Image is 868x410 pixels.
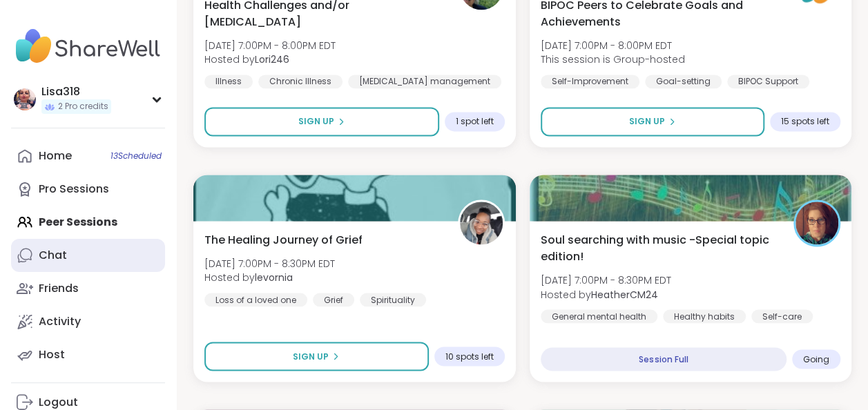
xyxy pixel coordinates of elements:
[204,75,253,88] div: Illness
[14,88,36,110] img: Lisa318
[313,293,354,306] div: Grief
[204,271,335,284] span: Hosted by
[39,347,65,362] div: Host
[298,115,334,128] span: Sign Up
[293,350,329,362] span: Sign Up
[541,232,779,265] span: Soul searching with music -Special topic edition!
[204,39,336,52] span: [DATE] 7:00PM - 8:00PM EDT
[591,287,658,301] b: HeatherCM24
[110,150,162,162] span: 13 Scheduled
[11,173,165,206] a: Pro Sessions
[445,351,494,362] span: 10 spots left
[204,52,336,66] span: Hosted by
[258,75,343,88] div: Chronic Illness
[204,257,335,271] span: [DATE] 7:00PM - 8:30PM EDT
[795,202,838,244] img: HeatherCM24
[629,115,665,128] span: Sign Up
[541,273,671,287] span: [DATE] 7:00PM - 8:30PM EDT
[39,248,67,263] div: Chat
[645,75,722,88] div: Goal-setting
[541,39,685,52] span: [DATE] 7:00PM - 8:00PM EDT
[11,272,165,305] a: Friends
[39,395,78,410] div: Logout
[541,347,787,371] div: Session Full
[541,75,639,88] div: Self-Improvement
[460,202,503,244] img: levornia
[11,139,165,173] a: Home13Scheduled
[58,101,108,113] span: 2 Pro credits
[541,52,685,66] span: This session is Group-hosted
[360,293,426,306] div: Spirituality
[204,293,307,306] div: Loss of a loved one
[255,271,293,284] b: levornia
[204,232,363,248] span: The Healing Journey of Grief
[541,107,765,136] button: Sign Up
[39,314,81,329] div: Activity
[541,287,671,301] span: Hosted by
[204,342,429,371] button: Sign Up
[41,84,111,99] div: Lisa318
[39,148,72,164] div: Home
[663,309,746,323] div: Healthy habits
[11,239,165,272] a: Chat
[39,182,109,197] div: Pro Sessions
[11,22,165,70] img: ShareWell Nav Logo
[204,107,439,136] button: Sign Up
[255,52,289,66] b: Lori246
[803,353,829,364] span: Going
[751,309,813,323] div: Self-care
[11,338,165,371] a: Host
[348,75,501,88] div: [MEDICAL_DATA] management
[727,75,809,88] div: BIPOC Support
[11,305,165,338] a: Activity
[39,281,79,296] div: Friends
[456,116,494,127] span: 1 spot left
[781,116,829,127] span: 15 spots left
[541,309,657,323] div: General mental health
